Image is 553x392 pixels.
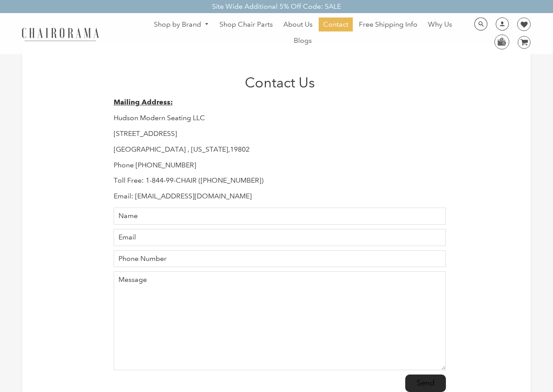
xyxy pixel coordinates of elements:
[114,208,446,225] input: Name
[114,161,446,170] p: Phone [PHONE_NUMBER]
[359,20,417,29] span: Free Shipping Info
[150,18,213,31] a: Shop by Brand
[279,17,317,31] a: About Us
[323,20,348,29] span: Contact
[114,129,446,139] p: [STREET_ADDRESS]
[114,176,446,185] p: Toll Free: 1-844-99-CHAIR ([PHONE_NUMBER])
[283,20,313,29] span: About Us
[114,114,446,123] p: Hudson Modern Seating LLC
[424,17,456,31] a: Why Us
[405,375,446,392] input: Send
[114,145,446,154] p: [GEOGRAPHIC_DATA] , [US_STATE],19802
[219,20,273,29] span: Shop Chair Parts
[294,36,312,45] span: Blogs
[428,20,452,29] span: Why Us
[355,17,422,31] a: Free Shipping Info
[114,229,446,246] input: Email
[114,98,173,106] strong: Mailing Address:
[114,192,446,201] p: Email: [EMAIL_ADDRESS][DOMAIN_NAME]
[215,17,277,31] a: Shop Chair Parts
[141,17,465,50] nav: DesktopNavigation
[17,26,104,42] img: chairorama
[495,35,508,48] img: WhatsApp_Image_2024-07-12_at_16.23.01.webp
[319,17,353,31] a: Contact
[289,34,316,48] a: Blogs
[114,74,446,91] h1: Contact Us
[114,250,446,267] input: Phone Number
